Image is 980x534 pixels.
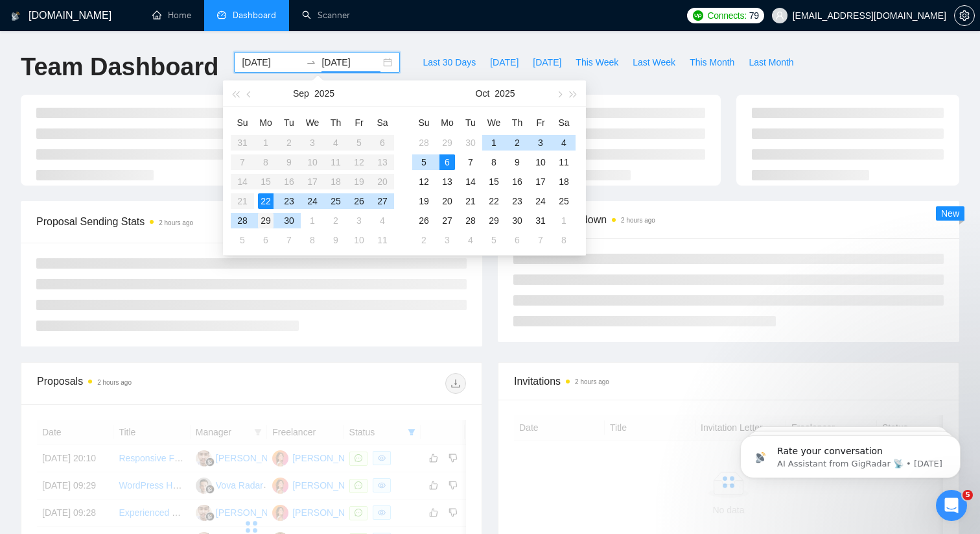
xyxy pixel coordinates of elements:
[529,230,552,250] td: 2025-11-07
[476,80,490,106] button: Oct
[556,135,572,151] div: 4
[351,213,367,228] div: 3
[159,219,193,226] time: 2 hours ago
[552,112,576,133] th: Sa
[529,112,552,133] th: Fr
[11,6,20,27] img: logo
[568,52,625,73] button: This Week
[254,112,277,133] th: Mo
[575,378,609,385] time: 2 hours ago
[436,152,459,172] td: 2025-10-06
[576,55,618,69] span: This Week
[97,379,132,386] time: 2 hours ago
[371,230,394,250] td: 2025-10-11
[347,191,371,211] td: 2025-09-26
[371,211,394,230] td: 2025-10-04
[533,193,548,209] div: 24
[552,191,576,211] td: 2025-10-25
[439,213,455,228] div: 27
[281,193,297,209] div: 23
[506,152,529,172] td: 2025-10-09
[439,135,455,151] div: 29
[490,55,519,69] span: [DATE]
[254,230,277,250] td: 2025-10-06
[152,10,191,21] a: homeHome
[513,212,944,228] span: Scanner Breakdown
[509,135,525,151] div: 2
[416,174,432,189] div: 12
[486,135,502,151] div: 1
[416,154,432,170] div: 5
[436,230,459,250] td: 2025-11-03
[693,10,703,21] img: upwork-logo.png
[439,174,455,189] div: 13
[217,10,226,19] span: dashboard
[351,193,367,209] div: 26
[459,172,482,191] td: 2025-10-14
[412,230,436,250] td: 2025-11-02
[621,217,655,224] time: 2 hours ago
[482,230,506,250] td: 2025-11-05
[416,135,432,151] div: 28
[483,52,526,73] button: [DATE]
[495,80,515,106] button: 2025
[415,52,483,73] button: Last 30 Days
[707,8,746,23] span: Connects:
[552,172,576,191] td: 2025-10-18
[529,172,552,191] td: 2025-10-17
[258,213,274,228] div: 29
[506,211,529,230] td: 2025-10-30
[281,213,297,228] div: 30
[324,230,347,250] td: 2025-10-09
[482,172,506,191] td: 2025-10-15
[321,55,380,69] input: End date
[506,112,529,133] th: Th
[529,211,552,230] td: 2025-10-31
[416,213,432,228] div: 26
[436,112,459,133] th: Mo
[412,152,436,172] td: 2025-10-05
[556,232,572,248] div: 8
[749,8,759,23] span: 79
[556,174,572,189] div: 18
[533,232,548,248] div: 7
[375,213,390,228] div: 4
[347,211,371,230] td: 2025-10-03
[412,191,436,211] td: 2025-10-19
[436,191,459,211] td: 2025-10-20
[436,172,459,191] td: 2025-10-13
[231,230,254,250] td: 2025-10-05
[509,232,525,248] div: 6
[36,213,320,230] span: Proposal Sending Stats
[633,55,675,69] span: Last Week
[328,232,344,248] div: 9
[258,232,274,248] div: 6
[749,55,793,69] span: Last Month
[506,230,529,250] td: 2025-11-06
[412,112,436,133] th: Su
[463,213,478,228] div: 28
[533,135,548,151] div: 3
[439,232,455,248] div: 3
[324,211,347,230] td: 2025-10-02
[277,191,301,211] td: 2025-09-23
[482,152,506,172] td: 2025-10-08
[305,193,320,209] div: 24
[533,154,548,170] div: 10
[514,373,943,389] span: Invitations
[328,193,344,209] div: 25
[955,10,974,21] span: setting
[526,52,568,73] button: [DATE]
[371,191,394,211] td: 2025-09-27
[412,211,436,230] td: 2025-10-26
[459,230,482,250] td: 2025-11-04
[439,193,455,209] div: 20
[954,10,975,21] a: setting
[324,112,347,133] th: Th
[277,230,301,250] td: 2025-10-07
[254,211,277,230] td: 2025-09-29
[328,213,344,228] div: 2
[416,232,432,248] div: 2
